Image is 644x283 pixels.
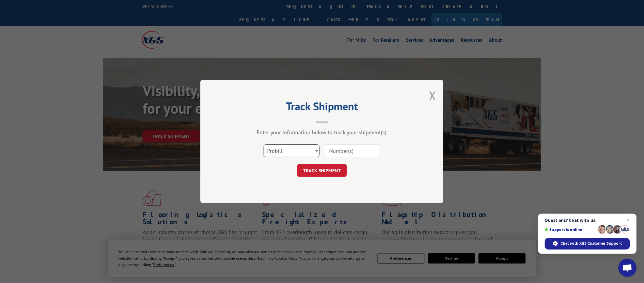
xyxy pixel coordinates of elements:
span: Chat with XGS Customer Support [545,238,630,250]
span: Support is online [545,227,596,232]
div: Enter your information below to track your shipment(s). [231,129,413,136]
span: Questions? Chat with us! [545,218,630,223]
span: Chat with XGS Customer Support [561,241,622,246]
h2: Track Shipment [231,102,413,114]
a: Open chat [618,259,637,277]
button: Close modal [429,88,436,104]
button: TRACK SHIPMENT [297,164,347,177]
input: Number(s) [324,144,380,157]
